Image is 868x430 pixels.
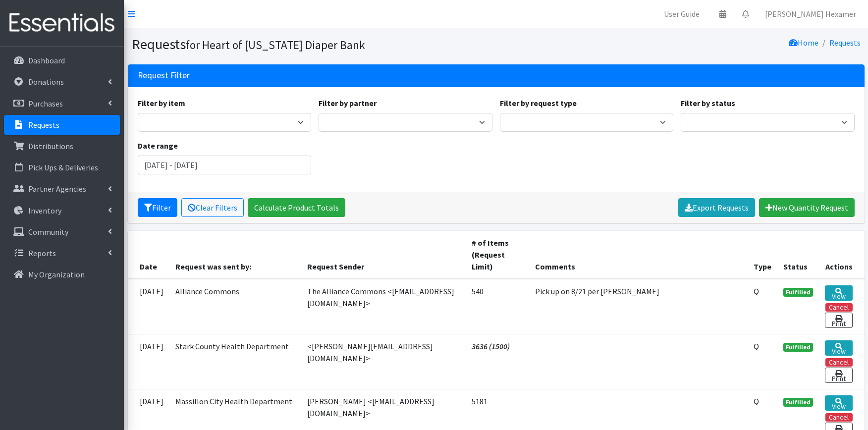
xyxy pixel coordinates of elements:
[4,6,120,40] img: HumanEssentials
[186,38,365,52] small: for Heart of [US_STATE] Diaper Bank
[754,286,759,296] abbr: Quantity
[529,279,748,334] td: Pick up on 8/21 per [PERSON_NAME]
[819,231,865,279] th: Actions
[138,140,178,152] label: Date range
[128,231,169,279] th: Date
[138,97,185,109] label: Filter by item
[825,358,853,367] button: Cancel
[301,231,466,279] th: Request Sender
[28,141,73,151] p: Distributions
[28,162,98,172] p: Pick Ups & Deliveries
[28,227,68,237] p: Community
[128,334,169,389] td: [DATE]
[301,334,466,389] td: <[PERSON_NAME][EMAIL_ADDRESS][DOMAIN_NAME]>
[169,334,301,389] td: Stark County Health Department
[783,398,813,407] span: Fulfilled
[466,279,529,334] td: 540
[4,94,120,113] a: Purchases
[28,206,61,215] p: Inventory
[529,231,748,279] th: Comments
[500,97,577,109] label: Filter by request type
[169,279,301,334] td: Alliance Commons
[138,198,177,217] button: Filter
[829,38,861,48] a: Requests
[248,198,345,217] a: Calculate Product Totals
[777,231,819,279] th: Status
[301,279,466,334] td: The Alliance Commons <[EMAIL_ADDRESS][DOMAIN_NAME]>
[28,120,59,130] p: Requests
[28,99,63,108] p: Purchases
[28,77,64,87] p: Donations
[825,303,853,312] button: Cancel
[789,38,818,48] a: Home
[319,97,377,109] label: Filter by partner
[783,343,813,352] span: Fulfilled
[132,36,492,53] h1: Requests
[4,222,120,242] a: Community
[825,313,853,328] a: Print
[4,136,120,156] a: Distributions
[4,72,120,92] a: Donations
[4,51,120,70] a: Dashboard
[757,4,864,24] a: [PERSON_NAME] Hexamer
[138,70,190,81] h3: Request Filter
[138,156,312,174] input: January 1, 2011 - December 31, 2011
[748,231,777,279] th: Type
[28,269,85,279] p: My Organization
[181,198,244,217] a: Clear Filters
[825,368,853,383] a: Print
[4,115,120,135] a: Requests
[4,179,120,199] a: Partner Agencies
[825,413,853,422] button: Cancel
[681,97,735,109] label: Filter by status
[28,184,86,194] p: Partner Agencies
[656,4,707,24] a: User Guide
[28,248,56,258] p: Reports
[754,341,759,351] abbr: Quantity
[678,198,755,217] a: Export Requests
[4,158,120,177] a: Pick Ups & Deliveries
[783,288,813,297] span: Fulfilled
[825,395,853,411] a: View
[825,285,853,301] a: View
[4,243,120,263] a: Reports
[754,396,759,406] abbr: Quantity
[4,201,120,220] a: Inventory
[825,340,853,356] a: View
[28,55,65,65] p: Dashboard
[759,198,855,217] a: New Quantity Request
[128,279,169,334] td: [DATE]
[4,265,120,284] a: My Organization
[466,334,529,389] td: 3636 (1500)
[466,231,529,279] th: # of Items (Request Limit)
[169,231,301,279] th: Request was sent by:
